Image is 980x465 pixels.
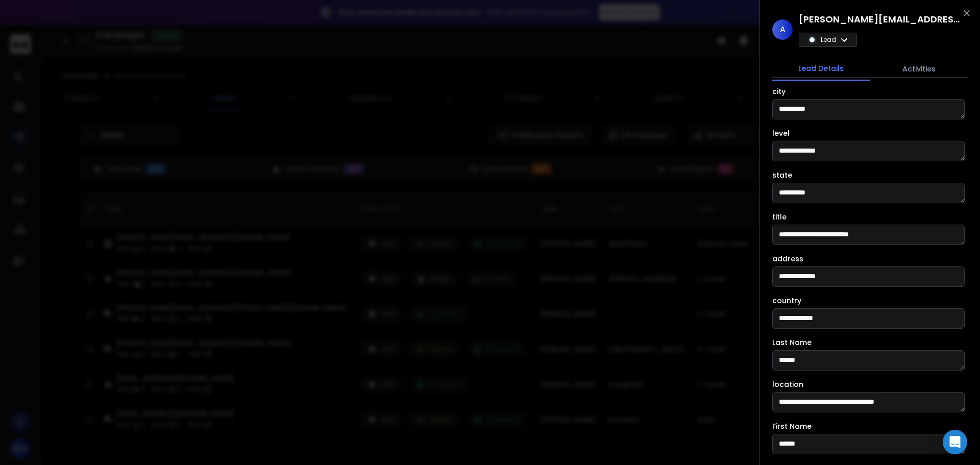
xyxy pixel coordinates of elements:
[943,430,967,454] div: Open Intercom Messenger
[799,12,962,27] h1: [PERSON_NAME][EMAIL_ADDRESS][DOMAIN_NAME]
[772,339,812,346] label: Last Name
[772,19,793,40] span: A
[772,88,786,95] label: city
[772,172,792,179] label: state
[772,213,787,221] label: title
[772,297,801,304] label: country
[870,58,968,80] button: Activities
[772,423,812,430] label: First Name
[772,57,870,81] button: Lead Details
[772,255,803,262] label: address
[821,36,836,44] p: Lead
[772,381,803,388] label: location
[772,130,790,137] label: level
